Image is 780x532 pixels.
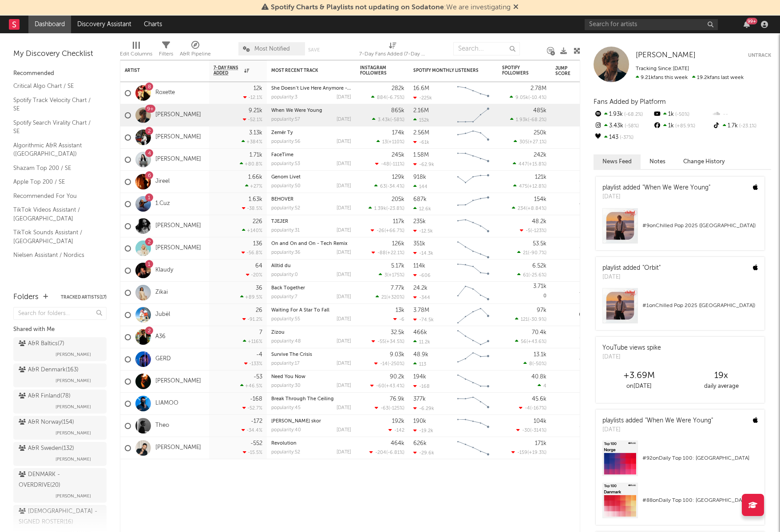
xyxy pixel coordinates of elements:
a: [PERSON_NAME] [155,156,201,163]
div: [DATE] [337,250,351,255]
a: "When We Were Young" [645,418,713,424]
div: Edit Columns [120,38,152,63]
span: 234 [518,206,526,211]
div: On and On and On - Tech Remix [271,241,351,246]
a: Zikai [155,289,168,296]
span: 19.2k fans last week [636,75,744,80]
a: #9onChilled Pop 2025 ([GEOGRAPHIC_DATA]) [596,208,764,250]
div: ( ) [513,183,546,189]
span: -88 [377,251,386,256]
div: DENMARK - OVERDRIVE ( 20 ) [19,469,99,491]
svg: Chart title [453,104,493,126]
div: -20 % [246,272,262,278]
span: +175 % [388,273,403,278]
div: 1.7k [712,120,771,132]
div: 24.2k [413,285,428,291]
div: 154k [534,197,546,202]
a: Revolution [271,441,297,446]
span: -111 % [391,162,403,167]
a: On and On and On - Tech Remix [271,241,348,246]
div: ( ) [376,139,404,145]
button: Tracked Artists(17) [61,295,107,299]
div: A&R Pipeline [180,38,211,63]
div: # 9 on Chilled Pop 2025 ([GEOGRAPHIC_DATA]) [642,221,758,231]
span: 1.93k [516,118,528,122]
div: ( ) [520,228,546,233]
svg: Chart title [453,193,493,215]
div: 0 [502,282,546,303]
span: 305 [519,140,528,145]
a: #1onChilled Pop 2025 ([GEOGRAPHIC_DATA]) [596,288,764,330]
div: [DATE] [337,272,351,277]
div: -225k [413,95,432,101]
div: ( ) [510,95,546,100]
input: Search... [453,42,520,55]
a: A&R Baltics(7)[PERSON_NAME] [13,337,107,361]
a: Spotify Search Virality Chart / SE [13,118,98,136]
span: 3 [384,273,387,278]
input: Search for folders... [13,307,107,320]
div: [DATE] [337,228,351,233]
div: Spotify Followers [502,65,533,76]
a: A&R Denmark(163)[PERSON_NAME] [13,363,107,387]
div: 48.2k [532,219,546,225]
div: 51.0 [555,154,591,165]
div: 16.6M [413,86,429,91]
a: Klaudy [155,267,173,274]
div: Back Together [271,286,351,291]
div: -- [712,109,771,120]
button: Untrack [748,51,771,60]
span: +66.7 % [386,229,403,233]
div: 53.5k [533,241,546,247]
div: A&R Pipeline [180,49,211,59]
div: Recommended [13,68,107,79]
span: 3.43k [378,118,390,122]
span: 447 [519,162,527,167]
div: Artist [125,68,191,73]
span: -48 [381,162,389,167]
a: Zemër Ty [271,130,293,135]
div: A&R Denmark ( 163 ) [19,365,79,375]
a: [PERSON_NAME] [636,51,696,60]
div: 1.58M [413,152,429,158]
span: 21 [523,251,528,256]
a: FaceTime [271,153,293,158]
a: "When We Were Young" [642,185,710,191]
a: #92onDaily Top 100: [GEOGRAPHIC_DATA] [596,441,764,483]
span: -10.4 % [530,95,545,100]
div: popularity: 31 [271,228,300,233]
div: 136 [253,241,262,247]
div: -52.1 % [243,117,262,122]
span: : We are investigating [271,4,511,11]
div: -62.9k [413,162,434,167]
span: 61 [523,273,528,278]
div: 144 [413,184,428,189]
div: popularity: 56 [271,139,301,144]
button: Notes [641,154,674,169]
div: 1.66k [248,174,262,180]
span: Dismiss [513,4,519,11]
a: Discovery Assistant [71,16,138,33]
div: Folders [13,292,39,303]
svg: Chart title [453,237,493,260]
div: 12k [253,86,262,91]
div: 2.78M [531,86,546,91]
div: -61k [413,139,429,145]
span: [PERSON_NAME] [55,375,91,386]
div: 7-Day Fans Added (7-Day Fans Added) [359,38,426,63]
div: 242k [534,152,546,158]
span: 884 [377,95,386,100]
div: BEHÖVER [271,197,351,202]
div: 865k [391,108,404,114]
a: A&R Sweden(132)[PERSON_NAME] [13,442,107,466]
div: Filters [159,38,173,63]
a: She Doesn’t Live Here Anymore - T&A Demo [DATE] [271,86,390,91]
input: Search for artists [585,19,718,30]
div: 114k [413,263,425,269]
div: 351k [413,241,425,247]
div: 143 [594,132,653,143]
span: [PERSON_NAME] [55,491,91,501]
div: Genom Livet [271,175,351,180]
div: popularity: 50 [271,184,301,189]
div: playlist added [602,264,661,273]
